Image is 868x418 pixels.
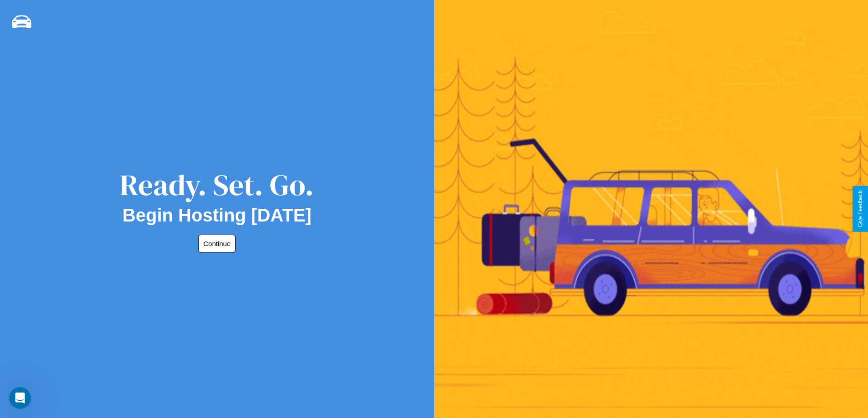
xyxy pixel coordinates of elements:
iframe: Intercom live chat [9,387,31,409]
button: Continue [198,235,236,252]
h2: Begin Hosting [DATE] [123,205,312,226]
div: Give Feedback [857,191,863,227]
div: Ready. Set. Go. [120,165,314,205]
